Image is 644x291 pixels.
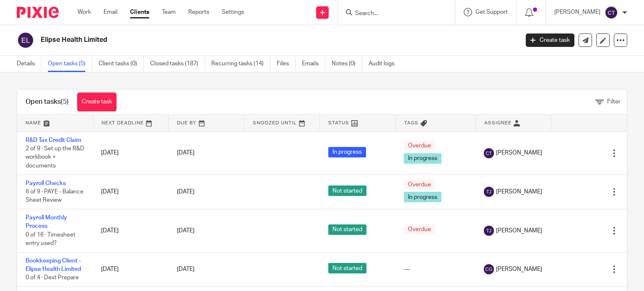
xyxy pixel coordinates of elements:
img: svg%3E [484,264,494,274]
a: Payroll Monthly Process [26,215,67,229]
td: [DATE] [93,209,168,252]
span: [PERSON_NAME] [496,149,542,157]
img: svg%3E [17,31,34,49]
span: 0 of 16 · Timesheet entry used? [26,232,75,247]
a: Team [162,8,176,16]
img: svg%3E [484,148,494,158]
span: Overdue [404,141,435,151]
a: Audit logs [369,56,401,72]
p: [PERSON_NAME] [554,8,600,16]
img: svg%3E [605,6,618,19]
span: [PERSON_NAME] [496,265,542,273]
span: [DATE] [177,150,195,156]
span: Tags [404,121,418,125]
input: Search [354,10,430,18]
img: Pixie [17,7,59,18]
span: (5) [61,98,69,105]
td: [DATE] [93,131,168,175]
span: [DATE] [177,228,195,234]
div: --- [404,265,467,273]
span: 6 of 9 · PAYE - Balance Sheet Review [26,189,83,203]
span: [PERSON_NAME] [496,227,542,235]
h1: Open tasks [26,98,69,106]
span: Not started [328,263,366,273]
span: 0 of 4 · Dext Prepare [26,275,79,281]
span: In progress [404,153,441,164]
a: Settings [222,8,244,16]
a: Payroll Checks [26,180,66,186]
span: 2 of 9 · Set up the R&D workbook + documents [26,146,84,169]
a: Clients [130,8,149,16]
span: Status [328,121,349,125]
span: In progress [328,147,366,157]
a: R&D Tax Credit Claim [26,137,81,143]
a: Open tasks (5) [48,56,92,72]
a: Recurring tasks (14) [211,56,270,72]
a: Closed tasks (187) [150,56,205,72]
a: Files [277,56,296,72]
a: Emails [302,56,325,72]
span: In progress [404,192,441,202]
a: Email [104,8,117,16]
a: Notes (0) [332,56,362,72]
a: Bookkeeping Client - Elipse Health Limited [26,258,81,272]
a: Create task [526,33,574,47]
span: Snoozed Until [253,121,297,125]
span: Not started [328,185,366,196]
a: Client tasks (0) [99,56,144,72]
span: Not started [328,224,366,235]
td: [DATE] [93,252,168,286]
span: Filter [607,99,621,105]
span: [DATE] [177,189,195,195]
h2: Elipse Health Limited [41,36,419,44]
img: svg%3E [484,226,494,236]
img: svg%3E [484,187,494,197]
span: [DATE] [177,266,195,272]
span: Overdue [404,179,435,190]
a: Details [17,56,42,72]
span: Overdue [404,224,435,235]
td: [DATE] [93,175,168,209]
span: Get Support [475,9,508,15]
a: Create task [77,93,117,111]
a: Work [78,8,91,16]
a: Reports [188,8,209,16]
span: [PERSON_NAME] [496,188,542,196]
